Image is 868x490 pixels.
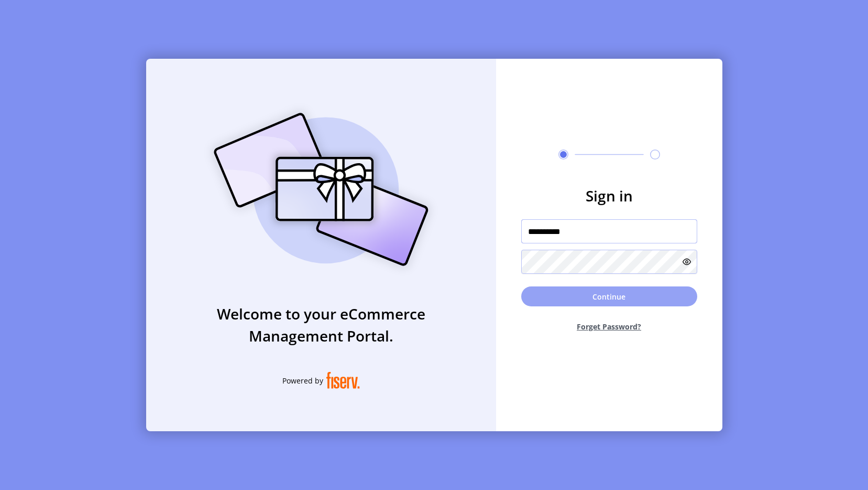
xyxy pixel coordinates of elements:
[198,101,444,278] img: card_Illustration.svg
[521,286,697,306] button: Continue
[521,185,697,207] h3: Sign in
[521,313,697,340] button: Forget Password?
[146,303,496,347] h3: Welcome to your eCommerce Management Portal.
[282,375,323,386] span: Powered by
